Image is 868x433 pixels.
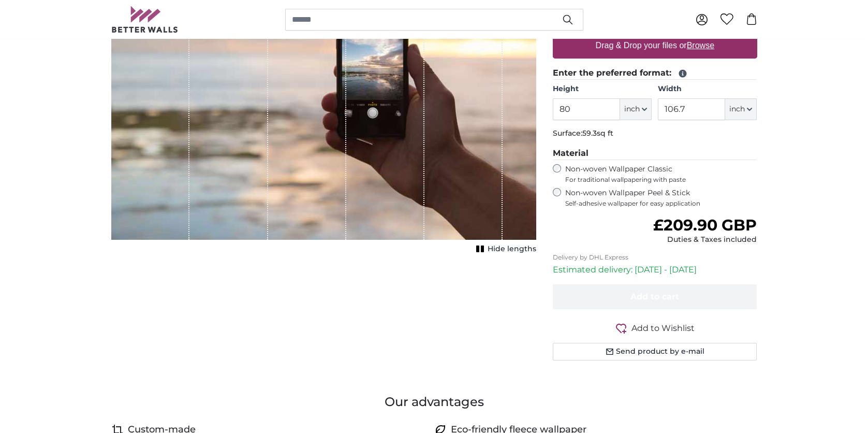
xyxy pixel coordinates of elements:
label: Width [658,84,757,94]
button: inch [725,98,757,120]
img: Betterwalls [111,6,179,33]
label: Non-woven Wallpaper Peel & Stick [565,188,757,208]
button: Add to Wishlist [553,322,757,335]
span: Hide lengths [488,244,536,254]
span: £209.90 GBP [653,215,757,235]
span: inch [729,104,745,114]
label: Drag & Drop your files or [591,35,718,56]
h3: Our advantages [111,394,757,410]
button: inch [620,98,652,120]
div: Duties & Taxes included [653,235,757,245]
button: Send product by e-mail [553,343,757,360]
label: Non-woven Wallpaper Classic [565,164,757,184]
p: Surface: [553,128,757,139]
span: 59.3sq ft [582,128,613,138]
span: inch [624,104,640,114]
button: Add to cart [553,284,757,309]
p: Delivery by DHL Express [553,253,757,262]
span: Self-adhesive wallpaper for easy application [565,199,757,208]
label: Height [553,84,652,94]
legend: Enter the preferred format: [553,67,757,80]
legend: Material [553,147,757,160]
span: Add to cart [630,292,679,301]
span: Add to Wishlist [631,322,695,335]
button: Hide lengths [473,242,536,256]
span: For traditional wallpapering with paste [565,176,757,184]
p: Estimated delivery: [DATE] - [DATE] [553,264,757,276]
u: Browse [687,41,714,50]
